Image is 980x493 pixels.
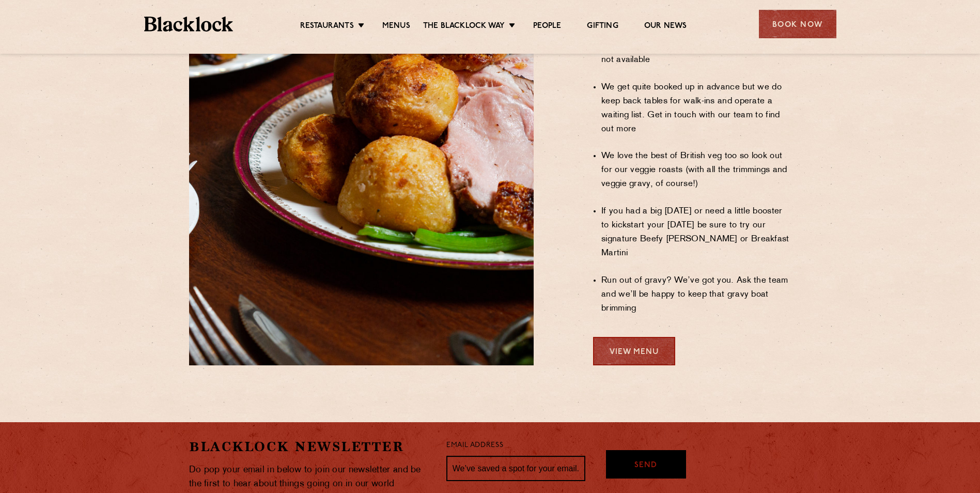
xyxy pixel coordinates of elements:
[601,274,791,316] li: Run out of gravy? We’ve got you. Ask the team and we’ll be happy to keep that gravy boat brimming
[644,21,687,33] a: Our News
[446,440,503,452] label: Email Address
[300,21,354,33] a: Restaurants
[189,463,431,491] p: Do pop your email in below to join our newsletter and be the first to hear about things going on ...
[423,21,505,33] a: The Blacklock Way
[601,81,791,136] li: We get quite booked up in advance but we do keep back tables for walk-ins and operate a waiting l...
[593,337,675,365] a: View Menu
[533,21,561,33] a: People
[759,10,836,38] div: Book Now
[144,17,234,32] img: BL_Textured_Logo-footer-cropped.svg
[189,438,431,456] h2: Blacklock Newsletter
[446,456,585,482] input: We’ve saved a spot for your email...
[601,149,791,191] li: We love the best of British veg too so look out for our veggie roasts (with all the trimmings and...
[601,205,791,260] li: If you had a big [DATE] or need a little booster to kickstart your [DATE] be sure to try our sign...
[634,460,657,472] span: Send
[382,21,410,33] a: Menus
[587,21,618,33] a: Gifting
